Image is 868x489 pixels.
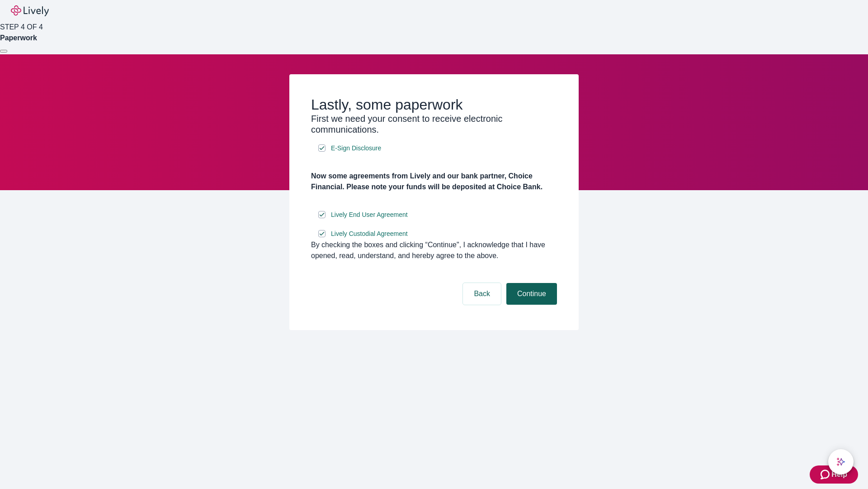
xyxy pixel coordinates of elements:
[311,240,557,261] div: By checking the boxes and clicking “Continue", I acknowledge that I have opened, read, understand...
[311,171,557,192] h4: Now some agreements from Lively and our bank partner, Choice Financial. Please note your funds wi...
[828,449,854,475] button: chat
[821,469,831,480] svg: Zendesk support icon
[311,113,557,135] h3: First we need your consent to receive electronic communications.
[506,283,557,305] button: Continue
[331,144,381,153] span: E-Sign Disclosure
[329,143,383,154] a: e-sign disclosure document
[11,5,49,16] img: Lively
[463,283,501,305] button: Back
[331,210,408,220] span: Lively End User Agreement
[329,209,410,221] a: e-sign disclosure document
[311,96,557,113] h2: Lastly, some paperwork
[831,469,847,480] span: Help
[331,229,408,239] span: Lively Custodial Agreement
[810,465,858,484] button: Zendesk support iconHelp
[329,228,410,240] a: e-sign disclosure document
[836,457,845,466] svg: Lively AI Assistant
